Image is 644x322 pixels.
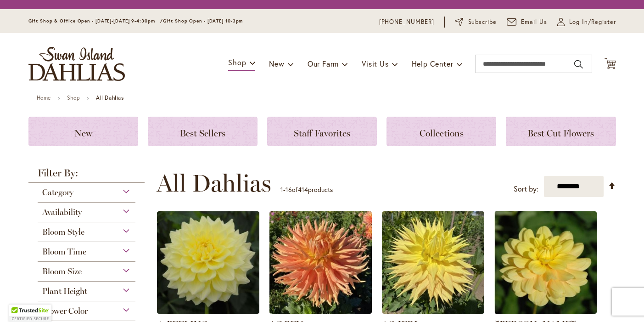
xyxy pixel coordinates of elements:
span: Log In/Register [569,17,616,27]
span: New [269,59,284,68]
a: Email Us [507,17,547,27]
span: Email Us [521,17,547,27]
a: AHOY MATEY [494,307,597,316]
a: Best Cut Flowers [506,117,616,146]
span: Bloom Style [42,227,84,237]
span: Shop [228,57,246,67]
span: Best Sellers [180,128,225,139]
span: Collections [420,128,464,139]
span: Gift Shop Open - [DATE] 10-3pm [163,18,243,24]
p: - of products [280,182,333,197]
strong: Filter By: [28,168,145,183]
strong: All Dahlias [96,94,124,101]
a: Log In/Register [557,17,616,27]
a: [PHONE_NUMBER] [379,17,435,27]
a: Collections [386,117,496,146]
span: Subscribe [468,17,497,27]
span: All Dahlias [157,169,271,197]
span: Availability [42,207,82,217]
span: Visit Us [362,59,388,68]
img: AC BEN [269,211,372,314]
a: store logo [28,47,125,81]
img: AC Jeri [382,211,484,314]
a: Subscribe [455,17,497,27]
span: Bloom Size [42,266,82,277]
span: Staff Favorites [294,128,350,139]
a: Staff Favorites [267,117,377,146]
span: Plant Height [42,286,87,296]
a: AC Jeri [382,307,484,316]
a: AC BEN [269,307,372,316]
span: Our Farm [308,59,339,68]
span: Flower Color [42,306,88,316]
img: A-Peeling [157,211,259,314]
a: Best Sellers [148,117,258,146]
span: Bloom Time [42,247,86,257]
span: New [74,128,92,139]
a: New [28,117,138,146]
span: Best Cut Flowers [527,128,594,139]
label: Sort by: [514,181,538,198]
div: TrustedSite Certified [9,305,51,322]
a: Shop [67,94,80,101]
img: AHOY MATEY [494,211,597,314]
span: 16 [286,185,292,194]
span: 414 [298,185,308,194]
a: A-Peeling [157,307,259,316]
span: Help Center [412,59,454,68]
span: Gift Shop & Office Open - [DATE]-[DATE] 9-4:30pm / [28,18,163,24]
a: Home [37,94,51,101]
span: Category [42,187,73,198]
span: 1 [280,185,283,194]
